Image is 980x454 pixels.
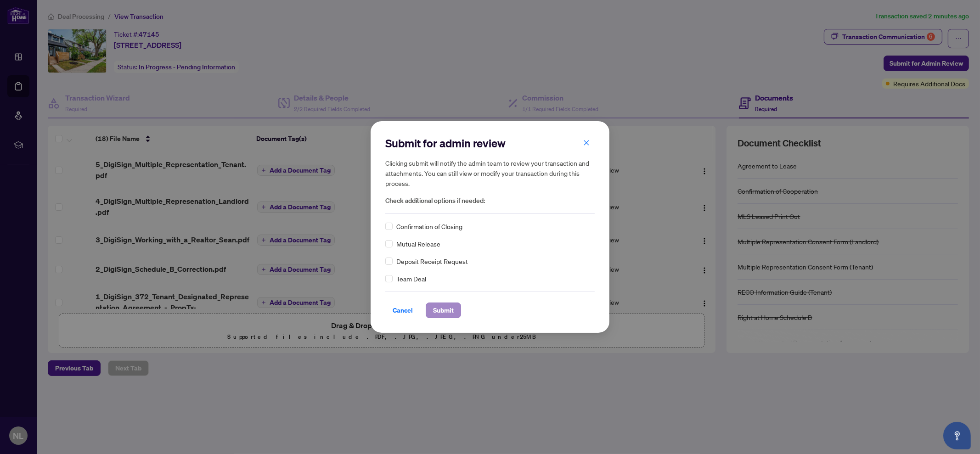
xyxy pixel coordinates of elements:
span: Cancel [393,303,413,318]
span: Confirmation of Closing [396,221,462,231]
h5: Clicking submit will notify the admin team to review your transaction and attachments. You can st... [385,158,595,188]
span: Check additional options if needed: [385,196,595,206]
span: Deposit Receipt Request [396,256,468,266]
button: Open asap [943,422,971,449]
span: Submit [433,303,454,318]
span: Mutual Release [396,239,440,249]
span: close [583,140,590,146]
button: Submit [426,303,461,318]
h2: Submit for admin review [385,136,595,151]
span: Team Deal [396,274,426,284]
button: Cancel [385,303,420,318]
